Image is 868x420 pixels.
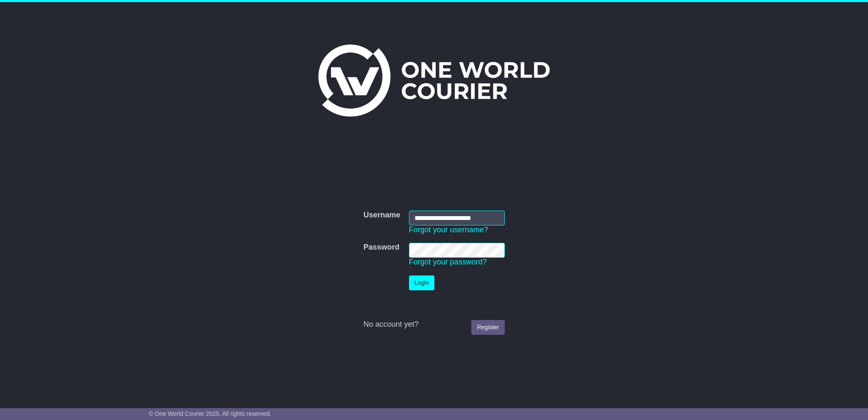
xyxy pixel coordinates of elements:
[409,225,488,234] a: Forgot your username?
[409,258,487,266] a: Forgot your password?
[363,243,399,252] label: Password
[149,410,271,417] span: © One World Courier 2025. All rights reserved.
[409,275,434,290] button: Login
[318,45,550,117] img: One World
[471,320,504,335] a: Register
[363,320,504,329] div: No account yet?
[363,211,400,220] label: Username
